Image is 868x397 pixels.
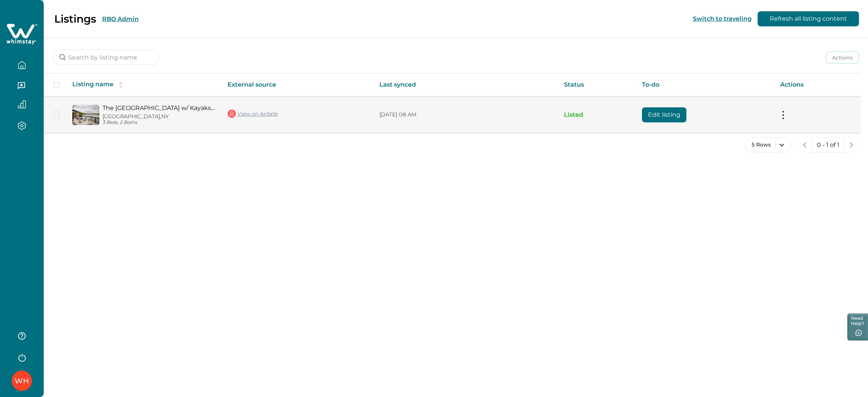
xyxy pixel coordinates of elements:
[102,113,215,120] p: [GEOGRAPHIC_DATA], NY
[558,73,636,96] th: Status
[844,137,859,153] button: next page
[54,12,96,25] p: Listings
[102,104,215,111] a: The [GEOGRAPHIC_DATA] w/ Kayaks, Bikes on the waterfront.
[113,81,128,89] button: sorting
[745,137,791,153] button: 5 Rows
[102,15,139,23] button: RBO Admin
[66,73,222,96] th: Listing name
[693,15,752,22] button: Switch to traveling
[373,73,558,96] th: Last synced
[564,111,630,119] p: Listed
[817,141,839,149] p: 0 - 1 of 1
[758,11,859,26] button: Refresh all listing content
[774,73,861,96] th: Actions
[826,52,859,64] button: Actions
[228,109,278,119] a: View on Airbnb
[72,105,99,125] img: propertyImage_The Lake House w/ Kayaks, Bikes on the waterfront.
[222,73,373,96] th: External source
[53,50,160,65] input: Search by listing name
[797,137,812,153] button: previous page
[15,372,29,390] div: Whimstay Host
[812,137,844,153] button: 0 - 1 of 1
[636,73,774,96] th: To-do
[102,120,215,125] p: 3 Beds, 2 Baths
[379,111,552,119] p: [DATE] 08 AM
[642,107,686,122] button: Edit listing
